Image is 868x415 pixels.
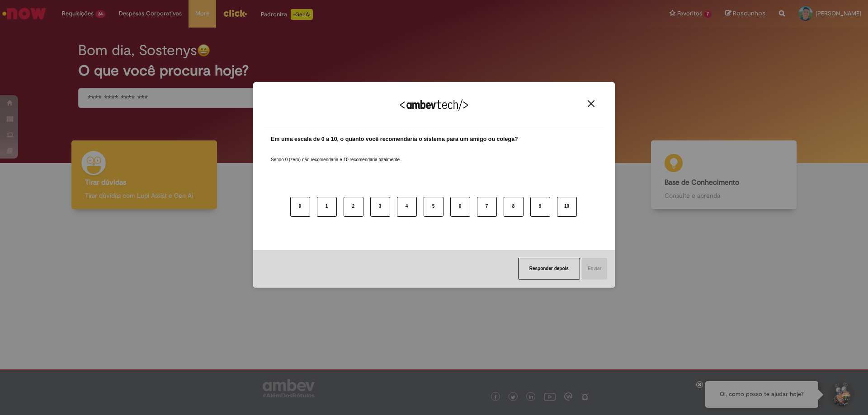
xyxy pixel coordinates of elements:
[477,197,497,217] button: 7
[557,197,577,217] button: 10
[518,258,580,280] button: Responder depois
[450,197,470,217] button: 6
[424,197,443,217] button: 5
[271,146,401,163] label: Sendo 0 (zero) não recomendaria e 10 recomendaria totalmente.
[585,100,597,107] button: Close
[370,197,390,217] button: 3
[504,197,524,217] button: 8
[588,100,594,107] img: Close
[317,197,337,217] button: 1
[271,135,518,144] label: Em uma escala de 0 a 10, o quanto você recomendaria o sistema para um amigo ou colega?
[400,99,468,111] img: Logo Ambevtech
[290,197,310,217] button: 0
[344,197,363,217] button: 2
[530,197,550,217] button: 9
[397,197,417,217] button: 4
